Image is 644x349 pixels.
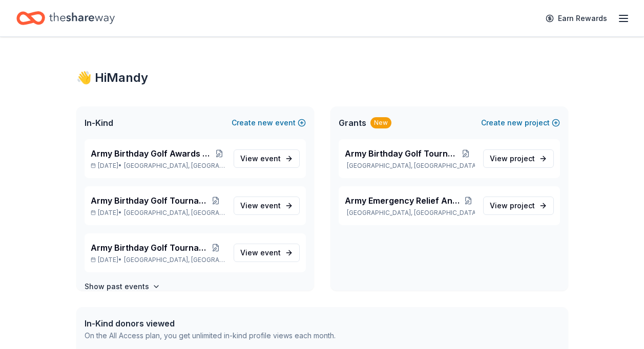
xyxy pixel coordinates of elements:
a: View project [483,149,554,168]
p: [DATE] • [91,256,225,264]
button: Show past events [85,280,160,293]
span: [GEOGRAPHIC_DATA], [GEOGRAPHIC_DATA] [124,162,225,170]
span: Army Birthday Golf Tournament [91,194,207,207]
span: Army Birthday Golf Awards Luncheon Silent Auction [91,147,214,160]
p: [GEOGRAPHIC_DATA], [GEOGRAPHIC_DATA] [345,209,475,217]
span: event [260,248,281,257]
span: View [240,152,281,165]
div: On the All Access plan, you get unlimited in-kind profile views each month. [85,330,336,342]
p: [GEOGRAPHIC_DATA], [GEOGRAPHIC_DATA] [345,162,475,170]
a: Home [16,6,115,30]
p: [DATE] • [91,162,225,170]
a: View event [234,197,300,215]
span: View [490,200,535,212]
a: View project [483,197,554,215]
span: new [258,117,273,129]
span: In-Kind [85,117,113,129]
div: New [370,117,391,128]
button: Createnewevent [232,117,306,129]
a: View event [234,149,300,168]
span: project [510,201,535,210]
span: [GEOGRAPHIC_DATA], [GEOGRAPHIC_DATA] [124,209,225,217]
a: Earn Rewards [539,9,613,28]
span: Army Birthday Golf Tournament [345,147,457,160]
span: Grants [339,117,366,129]
p: [DATE] • [91,209,225,217]
span: [GEOGRAPHIC_DATA], [GEOGRAPHIC_DATA] [124,256,225,264]
span: new [507,117,523,129]
span: View [240,247,281,259]
a: View event [234,244,300,262]
span: View [490,152,535,165]
span: Army Birthday Golf Tournament [91,242,207,254]
span: View [240,200,281,212]
div: In-Kind donors viewed [85,317,336,330]
button: Createnewproject [481,117,560,129]
h4: Show past events [85,280,149,293]
div: 👋 Hi Mandy [76,70,568,86]
span: project [510,154,535,163]
span: event [260,201,281,210]
span: Army Emergency Relief Annual Giving Campaign [345,194,463,207]
span: event [260,154,281,163]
